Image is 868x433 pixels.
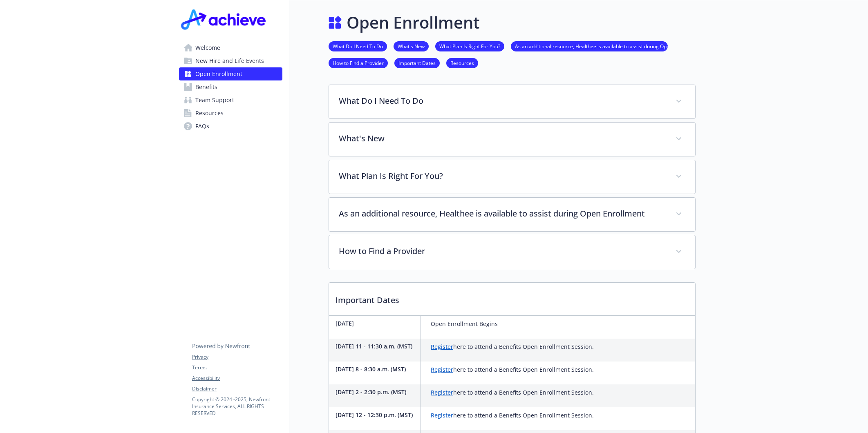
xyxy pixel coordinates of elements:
h1: Open Enrollment [347,10,480,35]
span: Benefits [195,80,217,94]
p: here to attend a Benefits Open Enrollment Session. [431,411,594,420]
p: here to attend a Benefits Open Enrollment Session. [431,365,594,375]
a: Accessibility [192,375,282,382]
p: Copyright © 2024 - 2025 , Newfront Insurance Services, ALL RIGHTS RESERVED [192,396,282,417]
span: New Hire and Life Events [195,54,264,67]
span: Resources [195,107,224,120]
a: Resources [446,59,478,67]
a: New Hire and Life Events [179,54,282,67]
p: here to attend a Benefits Open Enrollment Session. [431,342,594,352]
a: FAQs [179,120,282,133]
a: Register [431,388,453,396]
a: Benefits [179,80,282,94]
p: [DATE] 2 - 2:30 p.m. (MST) [336,388,417,396]
a: Privacy [192,353,282,361]
a: Team Support [179,94,282,107]
p: What's New [339,132,666,145]
p: [DATE] 12 - 12:30 p.m. (MST) [336,411,417,419]
span: Open Enrollment [195,67,242,80]
a: Welcome [179,41,282,54]
p: [DATE] [336,319,417,328]
span: Team Support [195,94,234,107]
span: FAQs [195,120,209,133]
p: What Plan Is Right For You? [339,170,666,182]
div: What Plan Is Right For You? [329,160,695,194]
p: As an additional resource, Healthee is available to assist during Open Enrollment [339,208,666,220]
div: As an additional resource, Healthee is available to assist during Open Enrollment [329,198,695,231]
a: Register [431,411,453,419]
p: Open Enrollment Begins [431,319,498,329]
a: What Do I Need To Do [329,42,387,50]
a: Register [431,343,453,350]
p: [DATE] 11 - 11:30 a.m. (MST) [336,342,417,350]
a: Resources [179,107,282,120]
a: Terms [192,364,282,371]
p: How to Find a Provider [339,245,666,257]
div: How to Find a Provider [329,235,695,269]
a: How to Find a Provider [329,59,388,67]
a: Disclaimer [192,385,282,393]
a: What's New [394,42,429,50]
a: What Plan Is Right For You? [435,42,504,50]
p: here to attend a Benefits Open Enrollment Session. [431,388,594,397]
div: What's New [329,123,695,156]
div: What Do I Need To Do [329,85,695,118]
a: Register [431,366,453,373]
a: Open Enrollment [179,67,282,80]
a: As an additional resource, Healthee is available to assist during Open Enrollment [511,42,668,50]
span: Welcome [195,41,220,54]
p: [DATE] 8 - 8:30 a.m. (MST) [336,365,417,373]
a: Important Dates [394,59,440,67]
p: What Do I Need To Do [339,95,666,107]
p: Important Dates [329,283,695,313]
